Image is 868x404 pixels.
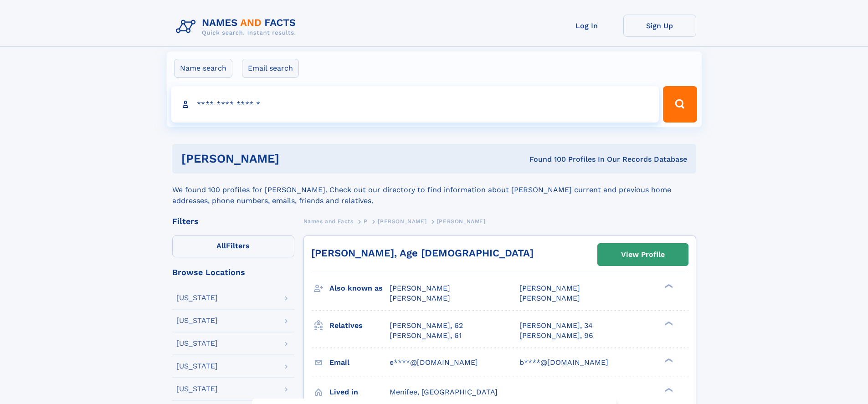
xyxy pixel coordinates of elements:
[519,284,580,292] span: [PERSON_NAME]
[176,340,218,347] div: [US_STATE]
[172,15,303,39] img: Logo Names and Facts
[364,215,368,227] a: P
[171,86,659,123] input: search input
[663,320,673,326] div: ❯
[390,294,450,302] span: [PERSON_NAME]
[663,86,697,123] button: Search Button
[390,388,498,396] span: Menifee, [GEOGRAPHIC_DATA]
[176,385,218,393] div: [US_STATE]
[172,174,696,206] div: We found 100 profiles for [PERSON_NAME]. Check out our directory to find information about [PERSO...
[390,284,450,292] span: [PERSON_NAME]
[329,318,390,333] h3: Relatives
[176,317,218,324] div: [US_STATE]
[390,321,463,331] a: [PERSON_NAME], 62
[329,281,390,296] h3: Also known as
[176,294,218,302] div: [US_STATE]
[181,153,405,164] h1: [PERSON_NAME]
[519,294,580,302] span: [PERSON_NAME]
[176,363,218,370] div: [US_STATE]
[216,241,226,250] span: All
[329,384,390,400] h3: Lived in
[174,59,232,78] label: Name search
[311,247,534,259] a: [PERSON_NAME], Age [DEMOGRAPHIC_DATA]
[303,215,354,227] a: Names and Facts
[172,268,294,276] div: Browse Locations
[364,218,368,225] span: P
[172,217,294,225] div: Filters
[172,235,294,257] label: Filters
[663,387,673,393] div: ❯
[519,331,593,341] a: [PERSON_NAME], 96
[378,218,426,225] span: [PERSON_NAME]
[519,321,593,331] a: [PERSON_NAME], 34
[242,59,299,78] label: Email search
[621,244,665,265] div: View Profile
[390,331,462,341] a: [PERSON_NAME], 61
[329,355,390,370] h3: Email
[663,357,673,363] div: ❯
[663,283,673,289] div: ❯
[437,218,486,225] span: [PERSON_NAME]
[598,244,688,266] a: View Profile
[404,154,687,164] div: Found 100 Profiles In Our Records Database
[623,15,696,37] a: Sign Up
[550,15,623,37] a: Log In
[378,215,426,227] a: [PERSON_NAME]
